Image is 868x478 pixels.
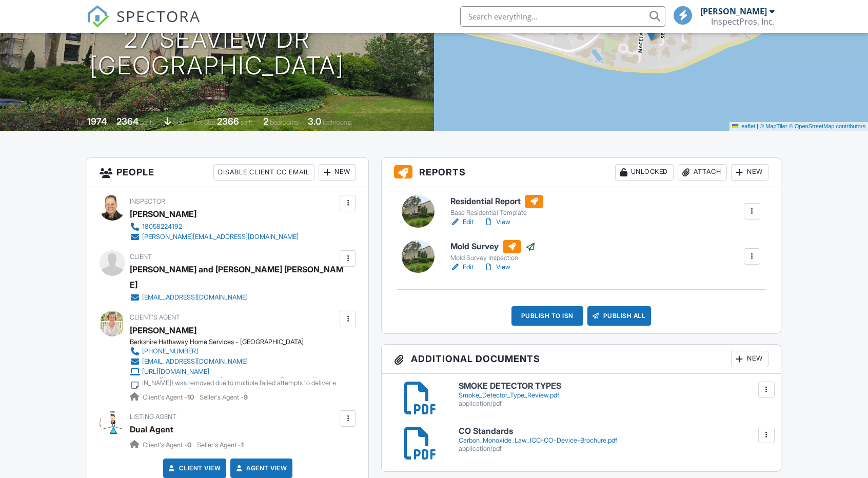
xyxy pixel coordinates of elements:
[450,262,474,272] a: Edit
[484,262,510,272] a: View
[87,5,109,28] img: The Best Home Inspection Software - Spectora
[87,14,201,35] a: SPECTORA
[450,217,474,227] a: Edit
[700,6,767,16] div: [PERSON_NAME]
[130,232,299,242] a: [PERSON_NAME][EMAIL_ADDRESS][DOMAIN_NAME]
[382,345,781,374] h3: Additional Documents
[460,6,665,27] input: Search everything...
[116,5,201,27] span: SPECTORA
[450,240,536,263] a: Mold Survey Mold Survey Inspection
[142,223,182,231] div: 18058224192
[130,323,196,338] a: [PERSON_NAME]
[382,158,781,187] h3: Reports
[74,118,86,126] span: Built
[711,16,775,27] div: InspectPros, Inc.
[450,195,543,217] a: Residential Report Base Residential Template
[615,164,674,181] div: Unlocked
[459,427,768,453] a: CO Standards Carbon_Monoxide_Law_ICC-CO-Device-Brochure.pdf application/pdf
[200,393,248,401] span: Seller's Agent -
[731,164,768,181] div: New
[459,400,768,408] div: application/pdf
[130,313,180,321] span: Client's Agent
[142,347,198,355] div: [PHONE_NUMBER]
[213,164,314,181] div: Disable Client CC Email
[130,338,345,346] div: Berkshire Hathaway Home Services - [GEOGRAPHIC_DATA]
[323,118,352,126] span: bathrooms
[459,382,768,391] h6: SMOKE DETECTOR TYPES
[130,292,337,303] a: [EMAIL_ADDRESS][DOMAIN_NAME]
[757,123,758,129] span: |
[450,240,536,253] h6: Mold Survey
[143,441,193,449] span: Client's Agent -
[450,209,543,217] div: Base Residential Template
[459,436,768,445] div: Carbon_Monoxide_Law_ICC-CO-Device-Brochure.pdf
[130,222,299,232] a: 18058224192
[732,123,755,129] a: Leaflet
[789,123,865,129] a: © OpenStreetMap contributors
[130,367,337,377] a: [URL][DOMAIN_NAME]
[87,116,107,127] div: 1974
[484,217,510,227] a: View
[241,118,253,126] span: sq.ft.
[87,158,368,187] h3: People
[459,382,768,408] a: SMOKE DETECTOR TYPES Smoke_Detector_Type_Review.pdf application/pdf
[459,427,768,436] h6: CO Standards
[130,197,165,205] span: Inspector
[130,253,152,261] span: Client
[244,393,248,401] strong: 9
[450,254,536,262] div: Mold Survey Inspection
[511,306,583,326] div: Publish to ISN
[308,116,321,127] div: 3.0
[459,391,768,400] div: Smoke_Detector_Type_Review.pdf
[450,195,543,208] h6: Residential Report
[142,233,299,241] div: [PERSON_NAME][EMAIL_ADDRESS][DOMAIN_NAME]
[187,393,194,401] strong: 10
[130,206,196,222] div: [PERSON_NAME]
[142,357,248,366] div: [EMAIL_ADDRESS][DOMAIN_NAME]
[194,118,215,126] span: Lot Size
[241,441,244,449] strong: 1
[130,413,176,421] span: Listing Agent
[270,118,298,126] span: bedrooms
[143,393,195,401] span: Client's Agent -
[167,463,221,473] a: Client View
[116,116,139,127] div: 2364
[760,123,787,129] a: © MapTiler
[130,262,345,292] div: [PERSON_NAME] and [PERSON_NAME] [PERSON_NAME]
[217,116,239,127] div: 2366
[319,164,356,181] div: New
[187,441,191,449] strong: 0
[234,463,287,473] a: Agent View
[197,441,244,449] span: Seller's Agent -
[587,306,652,326] div: Publish All
[90,26,344,80] h1: 27 Seaview Dr [GEOGRAPHIC_DATA]
[130,346,337,356] a: [PHONE_NUMBER]
[142,368,209,376] div: [URL][DOMAIN_NAME]
[173,118,184,126] span: slab
[130,356,337,367] a: [EMAIL_ADDRESS][DOMAIN_NAME]
[130,422,173,437] a: Dual Agent
[263,116,268,127] div: 2
[142,293,248,302] div: [EMAIL_ADDRESS][DOMAIN_NAME]
[140,118,154,126] span: sq. ft.
[142,371,337,395] div: This agent's email address (bad address: [EMAIL_ADDRESS][DOMAIN_NAME]) was removed due to multipl...
[678,164,727,181] div: Attach
[459,445,768,453] div: application/pdf
[731,351,768,367] div: New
